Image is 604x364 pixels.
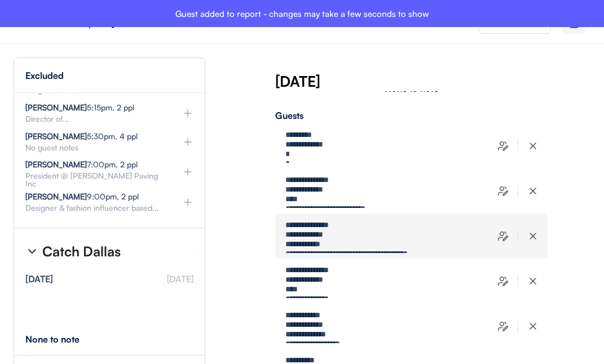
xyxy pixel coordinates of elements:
div: No guest notes [25,86,164,94]
img: plus%20%281%29.svg [182,136,193,148]
strong: [PERSON_NAME] [25,192,87,201]
div: 5:30pm, 4 ppl [25,132,138,140]
div: 9:00pm, 2 ppl [25,193,139,201]
strong: [PERSON_NAME] [25,159,87,169]
div: Designer & fashion influencer based... [25,204,164,212]
img: plus%20%281%29.svg [182,197,193,208]
img: x-close%20%283%29.svg [527,140,539,152]
img: users-edit.svg [497,185,509,197]
div: Catch Dallas [42,245,121,258]
img: x-close%20%283%29.svg [527,321,539,332]
img: plus%20%281%29.svg [182,108,193,119]
div: President @ [PERSON_NAME] Paving Inc [25,172,164,188]
div: No guest notes [25,144,164,152]
img: users-edit.svg [497,230,509,242]
img: x-close%20%283%29.svg [527,185,539,197]
div: [DATE] [25,274,53,283]
img: users-edit.svg [497,140,509,152]
img: users-edit.svg [497,276,509,287]
div: 5:15pm, 2 ppl [25,104,134,112]
img: x-close%20%283%29.svg [527,276,539,287]
img: plus%20%281%29.svg [182,166,193,177]
img: chevron-right%20%281%29.svg [25,245,39,258]
img: users-edit.svg [497,321,509,332]
img: x-close%20%283%29.svg [527,230,539,242]
div: Director of... [25,115,164,123]
div: Excluded [25,71,64,80]
strong: [PERSON_NAME] [25,103,87,112]
div: 7:00pm, 2 ppl [25,161,138,168]
div: None to note [385,84,439,93]
div: Guests [275,111,548,120]
font: [DATE] [167,273,193,285]
div: [DATE] [275,71,604,91]
strong: [PERSON_NAME] [25,131,87,141]
div: None to note [25,335,100,344]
